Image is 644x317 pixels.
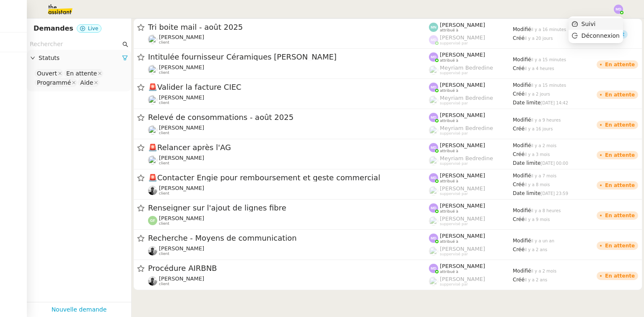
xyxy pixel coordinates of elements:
app-user-label: suppervisé par [429,185,513,196]
span: il y a 3 mois [525,152,550,157]
app-user-label: suppervisé par [429,276,513,287]
span: Date limite [513,190,540,196]
span: Créé [513,151,525,157]
div: En attente [605,273,635,278]
span: attribué à [440,209,458,214]
span: client [159,40,169,45]
span: il y a 2 mois [531,143,557,148]
img: users%2FyQfMwtYgTqhRP2YHWHmG2s2LYaD3%2Favatar%2Fprofile-pic.png [429,216,438,226]
img: svg [429,203,438,213]
span: Modifié [513,268,531,274]
app-user-label: suppervisé par [429,216,513,226]
nz-select-item: Aide [78,78,99,87]
app-user-detailed-label: client [148,245,429,256]
span: Relancer après l'AG [148,144,429,151]
span: Modifié [513,57,531,62]
span: suppervisé par [440,252,468,257]
img: svg [614,5,623,14]
span: client [159,70,169,75]
img: users%2F9mvJqJUvllffspLsQzytnd0Nt4c2%2Favatar%2F82da88e3-d90d-4e39-b37d-dcb7941179ae [148,65,157,74]
img: svg [429,113,438,122]
div: En attente [605,243,635,248]
a: Nouvelle demande [52,305,107,314]
img: ee3399b4-027e-46f8-8bb8-fca30cb6f74c [148,246,157,255]
span: Modifié [513,82,531,88]
img: svg [429,143,438,152]
img: users%2F9mvJqJUvllffspLsQzytnd0Nt4c2%2Favatar%2F82da88e3-d90d-4e39-b37d-dcb7941179ae [148,35,157,44]
span: [PERSON_NAME] [440,172,485,179]
span: il y a 2 ans [525,247,547,252]
app-user-label: attribué à [429,203,513,213]
span: il y a 7 mois [531,174,557,178]
app-user-label: suppervisé par [429,125,513,136]
span: client [159,131,169,135]
span: il y a 2 mois [531,269,557,273]
span: Modifié [513,143,531,148]
img: svg [429,234,438,243]
span: [PERSON_NAME] [440,233,485,239]
span: Créé [513,35,525,41]
app-user-label: suppervisé par [429,34,513,45]
span: client [159,221,169,226]
span: [DATE] 23:59 [540,191,568,196]
span: attribué à [440,119,458,123]
span: attribué à [440,149,458,153]
img: svg [429,83,438,92]
img: ee3399b4-027e-46f8-8bb8-fca30cb6f74c [148,276,157,286]
app-user-label: attribué à [429,82,513,93]
img: users%2FGhvqACEOQ3casJmbcqASm3X4T0H2%2Favatar%2F344753129_547447867552629_4668991320628778966_n%2... [148,156,157,165]
span: [PERSON_NAME] [440,34,485,41]
div: En attente [605,153,635,158]
span: [PERSON_NAME] [440,82,485,88]
span: Modifié [513,26,531,32]
span: [PERSON_NAME] [440,246,485,252]
nz-select-item: En attente [64,69,103,78]
app-user-label: attribué à [429,142,513,153]
img: users%2FaellJyylmXSg4jqeVbanehhyYJm1%2Favatar%2Fprofile-pic%20(4).png [429,96,438,105]
nz-select-item: Ouvert [35,69,63,78]
span: Live [88,26,99,31]
span: [PERSON_NAME] [159,125,204,131]
app-user-label: suppervisé par [429,155,513,166]
span: il y a 9 heures [531,118,561,122]
span: Modifié [513,117,531,123]
span: attribué à [440,179,458,184]
span: attribué à [440,88,458,93]
span: il y a un an [531,239,554,243]
span: Modifié [513,173,531,179]
span: Suivi [582,21,596,27]
div: En attente [605,183,635,188]
app-user-label: attribué à [429,52,513,62]
input: Rechercher [30,39,121,49]
div: Programmé [37,79,71,86]
span: il y a 20 jours [525,36,553,41]
span: client [159,252,169,256]
span: attribué à [440,28,458,33]
app-user-detailed-label: client [148,34,429,45]
img: svg [429,35,438,44]
nz-select-item: Programmé [35,78,77,87]
span: Créé [513,247,525,252]
app-user-detailed-label: client [148,155,429,166]
span: client [159,282,169,286]
span: suppervisé par [440,282,468,287]
app-user-label: suppervisé par [429,95,513,106]
span: il y a 15 minutes [531,83,566,88]
span: [PERSON_NAME] [159,275,204,282]
span: suppervisé par [440,192,468,196]
app-user-label: attribué à [429,22,513,33]
img: users%2FxCwB1pXZRPOJFRNlJ86Onbfypl03%2Favatar%2Fguigui-removebg-preview.png [429,277,438,286]
span: Procédure AIRBNB [148,265,429,272]
span: [PERSON_NAME] [159,245,204,252]
span: Relevé de consommations - août 2025 [148,114,429,121]
img: users%2FaellJyylmXSg4jqeVbanehhyYJm1%2Favatar%2Fprofile-pic%20(4).png [429,65,438,75]
span: Créé [513,91,525,97]
span: Modifié [513,238,531,244]
span: Meyriam Bedredine [440,155,493,161]
span: Date limite [513,160,540,166]
app-user-label: suppervisé par [429,246,513,257]
span: Déconnexion [582,32,620,39]
span: Créé [513,126,525,132]
span: [DATE] 00:00 [540,161,568,166]
img: svg [429,23,438,32]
